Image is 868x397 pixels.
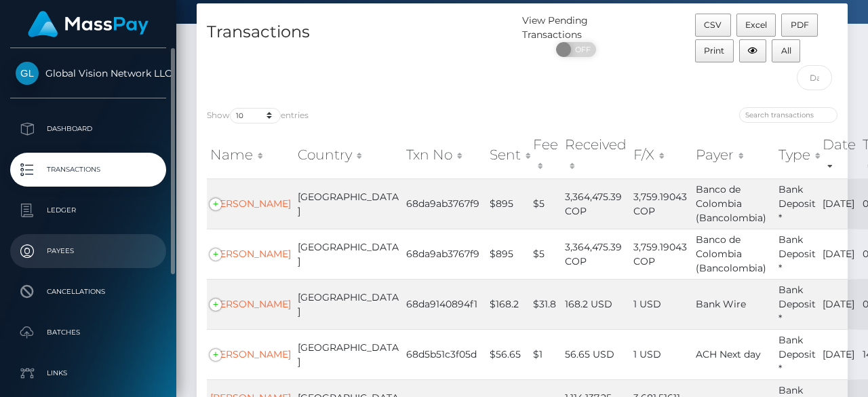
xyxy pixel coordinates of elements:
td: [DATE] [819,329,859,379]
a: [PERSON_NAME] [210,298,291,310]
button: All [772,39,800,62]
td: [DATE] [819,229,859,279]
td: Bank Deposit * [775,178,819,229]
td: [GEOGRAPHIC_DATA] [294,329,403,379]
td: 168.2 USD [561,279,630,329]
label: Show entries [207,108,309,124]
td: 3,364,475.39 COP [561,178,630,229]
span: PDF [791,20,809,30]
th: Received: activate to sort column ascending [561,131,630,179]
th: F/X: activate to sort column ascending [630,131,692,179]
a: Dashboard [10,112,166,146]
button: CSV [695,14,731,37]
a: [PERSON_NAME] [210,348,291,360]
th: Type: activate to sort column ascending [775,131,819,179]
th: Date: activate to sort column ascending [819,131,859,179]
p: Batches [16,322,161,343]
p: Payees [16,241,161,261]
p: Ledger [16,200,161,221]
td: 3,364,475.39 COP [561,229,630,279]
span: CSV [704,20,722,30]
th: Sent: activate to sort column ascending [486,131,530,179]
button: Print [695,39,734,62]
td: $5 [530,229,561,279]
td: [GEOGRAPHIC_DATA] [294,229,403,279]
span: Banco de Colombia (Bancolombia) [696,233,766,274]
td: 68da9ab3767f9 [403,229,486,279]
h4: Transactions [207,20,512,44]
input: Search transactions [739,107,837,123]
td: 1 USD [630,279,692,329]
a: [PERSON_NAME] [210,197,291,210]
input: Date filter [797,65,833,90]
p: Links [16,363,161,383]
th: Country: activate to sort column ascending [294,131,403,179]
p: Dashboard [16,119,161,139]
p: Cancellations [16,282,161,302]
span: Print [704,45,724,56]
span: Excel [745,20,767,30]
td: [DATE] [819,178,859,229]
td: 56.65 USD [561,329,630,379]
span: OFF [564,42,597,57]
td: $168.2 [486,279,530,329]
td: $895 [486,229,530,279]
td: 1 USD [630,329,692,379]
button: PDF [781,14,818,37]
p: Transactions [16,159,161,180]
td: $895 [486,178,530,229]
td: [GEOGRAPHIC_DATA] [294,279,403,329]
td: Bank Deposit * [775,329,819,379]
span: ACH Next day [696,348,761,360]
a: Payees [10,234,166,268]
td: 3,759.19043 COP [630,178,692,229]
div: View Pending Transactions [522,14,631,42]
td: 68da9140894f1 [403,279,486,329]
th: Name: activate to sort column ascending [207,131,294,179]
button: Column visibility [739,39,767,62]
td: 68d5b51c3f05d [403,329,486,379]
th: Payer: activate to sort column ascending [692,131,775,179]
td: [DATE] [819,279,859,329]
button: Excel [736,14,776,37]
select: Showentries [230,108,281,124]
a: Batches [10,316,166,349]
span: Banco de Colombia (Bancolombia) [696,183,766,224]
a: Transactions [10,153,166,187]
a: Ledger [10,193,166,227]
td: 68da9ab3767f9 [403,178,486,229]
td: Bank Deposit * [775,229,819,279]
td: $1 [530,329,561,379]
th: Fee: activate to sort column ascending [530,131,561,179]
span: Bank Wire [696,298,746,310]
a: [PERSON_NAME] [210,248,291,260]
img: MassPay Logo [28,11,149,37]
td: [GEOGRAPHIC_DATA] [294,178,403,229]
td: 3,759.19043 COP [630,229,692,279]
a: Links [10,356,166,390]
img: Global Vision Network LLC [16,62,39,85]
td: $5 [530,178,561,229]
td: $56.65 [486,329,530,379]
td: $31.8 [530,279,561,329]
span: Global Vision Network LLC [10,67,166,79]
th: Txn No: activate to sort column ascending [403,131,486,179]
td: Bank Deposit * [775,279,819,329]
a: Cancellations [10,275,166,309]
span: All [781,45,791,56]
